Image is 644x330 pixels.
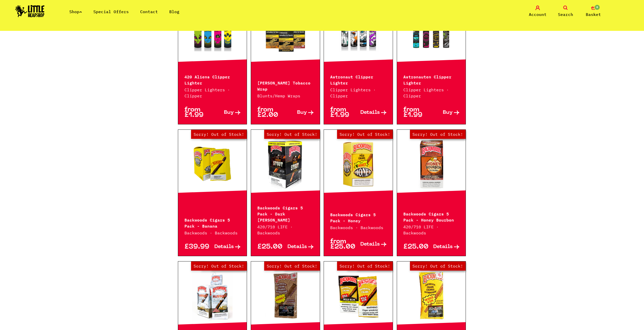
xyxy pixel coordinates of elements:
a: Details [358,239,386,250]
span: Details [433,244,453,250]
p: Clipper Lighters · Clipper [184,87,241,99]
p: from £1.99 [330,107,358,118]
p: from £1.99 [184,107,213,118]
p: £25.00 [403,244,431,250]
span: Account [529,11,547,17]
a: Buy [212,107,240,118]
span: Sorry! Out of Stock! [410,261,466,271]
p: Clipper Lighters · Clipper [403,87,460,99]
a: Details [358,107,386,118]
span: Sorry! Out of Stock! [191,130,247,139]
span: Sorry! Out of Stock! [337,261,393,271]
span: Sorry! Out of Stock! [264,261,320,271]
p: Astronaut Clipper Lighter [330,73,386,85]
span: Buy [443,110,453,115]
a: Details [212,244,240,250]
p: Backwoods Cigars 5 Pack - Honey [330,211,386,223]
span: Sorry! Out of Stock! [337,130,393,139]
p: 420 Aliens Clipper Lighter [184,73,241,85]
img: Little Head Shop Logo [15,5,45,17]
a: Details [431,244,460,250]
p: 420/710 LIFE · Backwoods [403,224,460,236]
p: £25.00 [257,244,285,250]
a: Out of Stock Hurry! Low Stock Sorry! Out of Stock! [251,139,320,189]
span: Sorry! Out of Stock! [191,261,247,271]
p: from £25.00 [330,239,358,250]
p: Backwoods · Backwoods [330,225,386,231]
p: Astronauten Clipper Lighter [403,73,460,85]
a: 0 Basket [581,6,606,17]
a: Blog [169,9,179,14]
span: 0 [594,4,600,10]
p: Backwoods Cigars 5 Pack - Honey Bourbon [403,210,460,223]
a: Special Offers [93,9,129,14]
span: Basket [586,11,601,17]
span: Sorry! Out of Stock! [264,130,320,139]
p: 420/710 LIFE · Backwoods [257,224,314,236]
span: Buy [297,110,307,115]
span: Details [287,244,307,250]
span: Search [558,11,573,17]
a: Out of Stock Hurry! Low Stock Sorry! Out of Stock! [324,270,393,321]
p: from £1.99 [403,107,431,118]
p: Backwoods Cigars 5 Pack - Banana [184,216,241,229]
a: Out of Stock Hurry! Low Stock Sorry! Out of Stock! [251,270,320,321]
a: Out of Stock Hurry! Low Stock Sorry! Out of Stock! [397,139,466,189]
a: Out of Stock Hurry! Low Stock Sorry! Out of Stock! [178,139,247,189]
span: Details [214,244,234,250]
a: Contact [140,9,158,14]
p: Blunts/Hemp Wraps [257,93,314,99]
p: £39.99 [184,244,213,250]
span: Buy [224,110,234,115]
a: Buy [285,107,314,118]
a: Search [553,6,578,17]
span: Details [360,242,380,247]
a: Out of Stock Hurry! Low Stock Sorry! Out of Stock! [324,139,393,189]
span: Sorry! Out of Stock! [410,130,466,139]
a: Out of Stock Hurry! Low Stock Sorry! Out of Stock! [397,270,466,321]
p: [PERSON_NAME] Tobacco Wrap [257,79,314,92]
p: from £2.00 [257,107,285,118]
p: Backwoods · Backwoods [184,230,241,236]
a: Buy [431,107,460,118]
a: Out of Stock Hurry! Low Stock Sorry! Out of Stock! [324,8,393,58]
span: Details [360,110,380,115]
p: Backwoods Cigars 5 Pack - Dark [PERSON_NAME] [257,204,314,223]
p: Clipper Lighters · Clipper [330,87,386,99]
a: Shop [69,9,82,14]
a: Out of Stock Hurry! Low Stock Sorry! Out of Stock! [178,270,247,321]
a: Details [285,244,314,250]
